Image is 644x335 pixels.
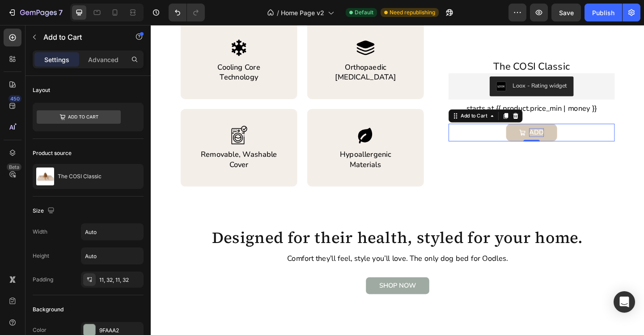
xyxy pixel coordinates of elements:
[44,55,69,64] p: Settings
[7,163,21,171] div: Beta
[411,113,428,122] p: ADD
[394,62,453,71] div: Loox - Rating widget
[614,291,635,313] div: Open Intercom Messenger
[81,224,143,240] input: Auto
[33,205,56,217] div: Size
[551,4,581,21] button: Save
[324,38,504,53] h1: The COSI Classic
[223,109,244,131] img: gempages_572669083955233944-6308d3ac-2735-4c9e-ba02-56ae75be7b4c.webp
[51,136,140,157] p: Removable, Washable Cover
[390,8,435,17] span: Need republishing
[376,62,386,72] img: loox.png
[33,252,49,260] div: Height
[559,9,574,17] span: Save
[36,167,54,185] img: product feature img
[85,109,106,131] img: gempages_572669083955233944-dc5e221b-183b-4b45-9ae2-ffcc6b21df16.png
[4,4,67,21] button: 7
[88,55,119,64] p: Advanced
[59,7,63,18] p: 7
[281,8,324,17] span: Home Page v2
[277,8,279,17] span: /
[45,221,492,243] h2: Designed for their health, styled for your home.
[43,32,119,42] p: Add to Cart
[33,149,72,157] div: Product source
[81,248,143,264] input: Auto
[33,86,50,94] div: Layout
[189,41,278,62] p: Orthopaedic [MEDICAL_DATA]
[33,306,64,314] div: Background
[99,276,141,284] div: 11, 32, 11, 32
[248,280,288,288] p: SHOP NOW
[8,95,21,102] div: 450
[99,327,141,335] div: 9FAAA2
[335,95,368,103] div: Add to Cart
[411,113,428,122] div: Rich Text Editor. Editing area: main
[325,86,504,96] p: starts at {{ product.price_min | money }}
[33,326,47,334] div: Color
[33,228,47,236] div: Width
[234,275,303,293] a: SHOP NOW
[355,8,373,17] span: Default
[585,4,622,21] button: Publish
[189,136,278,157] p: Hypoallergenic Materials
[169,4,205,21] div: Undo/Redo
[33,276,53,284] div: Padding
[135,249,402,260] p: Comfort they’ll feel, style you’ll love. The only dog bed for Oodles.
[592,8,614,17] div: Publish
[369,56,460,78] button: Loox - Rating widget
[58,173,102,180] p: The COSI Classic
[386,108,442,127] button: ADD
[151,25,644,335] iframe: Design area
